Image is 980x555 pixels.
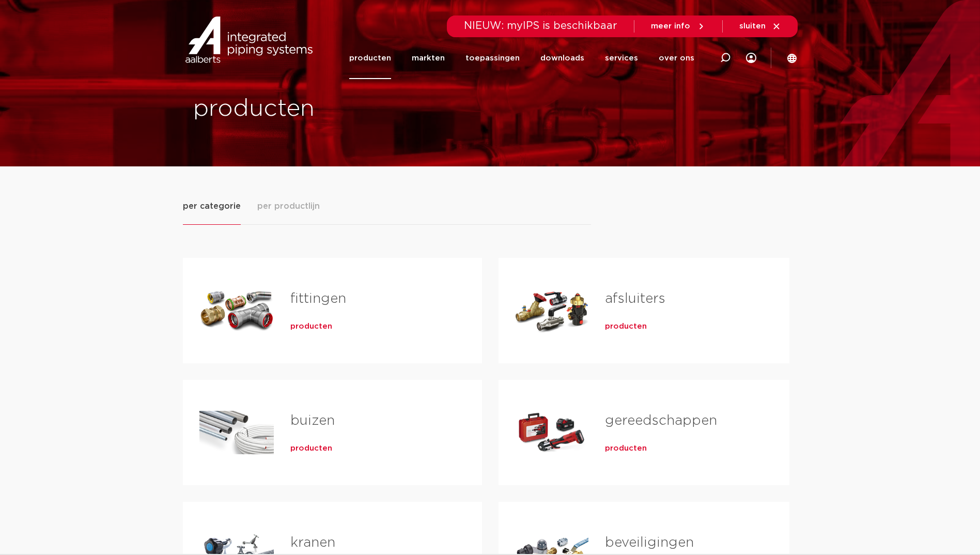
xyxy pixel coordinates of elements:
a: producten [605,443,647,454]
a: producten [290,443,332,454]
span: per productlijn [257,200,320,212]
div: my IPS [746,37,756,79]
a: sluiten [739,22,781,31]
a: producten [605,321,647,332]
a: gereedschappen [605,414,717,427]
span: meer info [651,22,690,30]
a: markten [412,37,445,79]
a: meer info [651,22,706,31]
nav: Menu [349,37,694,79]
a: toepassingen [465,37,520,79]
a: kranen [290,536,335,549]
a: fittingen [290,292,346,305]
a: afsluiters [605,292,665,305]
span: sluiten [739,22,766,30]
span: per categorie [183,200,241,212]
a: producten [349,37,391,79]
a: services [605,37,638,79]
span: NIEUW: myIPS is beschikbaar [464,21,617,31]
a: buizen [290,414,335,427]
a: beveiligingen [605,536,694,549]
a: producten [290,321,332,332]
h1: producten [193,92,485,126]
a: over ons [659,37,694,79]
a: downloads [540,37,584,79]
